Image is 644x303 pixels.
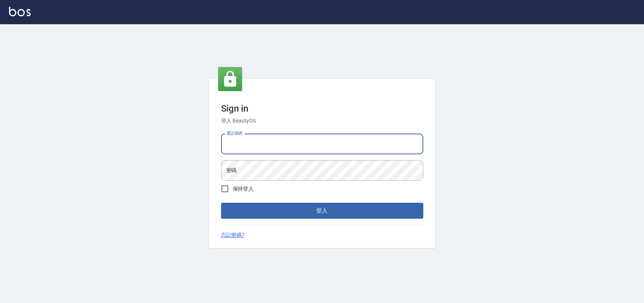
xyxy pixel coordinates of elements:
[226,131,242,136] label: 電話號碼
[233,185,254,193] span: 保持登入
[221,231,245,239] a: 忘記密碼?
[221,117,423,125] h6: 登入 BeautyOS
[221,103,423,114] h3: Sign in
[221,203,423,219] button: 登入
[9,7,31,16] img: Logo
